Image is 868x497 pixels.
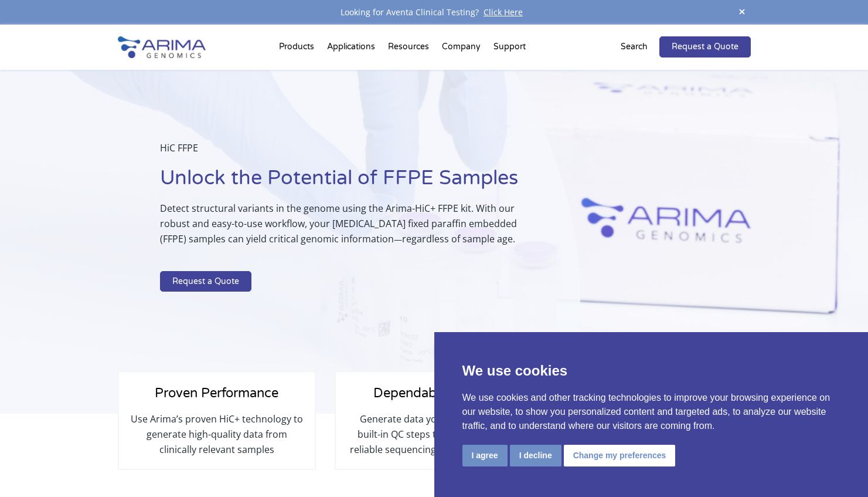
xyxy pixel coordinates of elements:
[118,5,751,20] div: Looking for Aventa Clinical Testing?
[131,411,303,457] p: Use Arima’s proven HiC+ technology to generate high-quality data from clinically relevant samples
[462,391,840,433] p: We use cookies and other tracking technologies to improve your browsing experience on our website...
[160,165,522,201] h1: Unlock the Potential of FFPE Samples
[394,234,402,245] span: —
[479,6,527,18] a: Click Here
[510,445,561,466] button: I decline
[160,201,522,256] p: Detect structural variants in the genome using the Arima-HiC+ FFPE kit. With our robust and easy-...
[462,360,840,381] p: We use cookies
[118,36,206,58] img: Arima-Genomics-logo
[462,445,508,466] button: I agree
[155,386,278,401] span: Proven Performance
[564,445,676,466] button: Change my preferences
[160,140,522,165] p: HiC FFPE
[373,386,495,401] span: Dependable Results
[659,36,751,58] a: Request a Quote
[160,271,251,292] a: Request a Quote
[621,39,648,55] p: Search
[348,411,520,457] p: Generate data you can trust, with built-in QC steps to ensure you get reliable sequencing results...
